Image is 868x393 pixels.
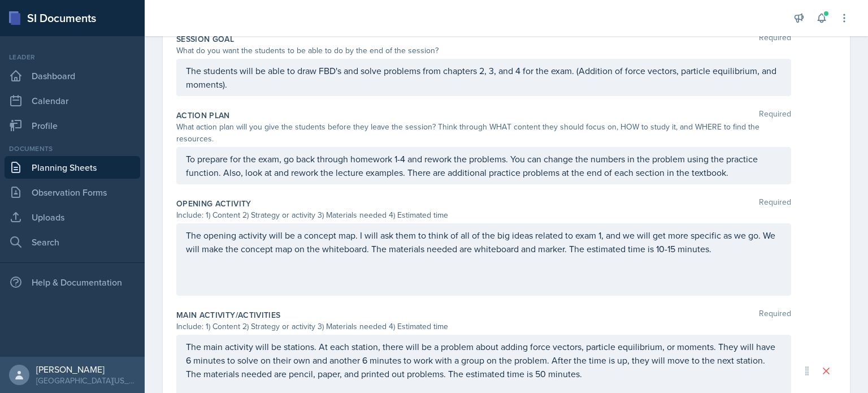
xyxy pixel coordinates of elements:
label: Session Goal [176,33,234,45]
p: The opening activity will be a concept map. I will ask them to think of all of the big ideas rela... [186,228,782,256]
span: Required [759,33,791,45]
div: Include: 1) Content 2) Strategy or activity 3) Materials needed 4) Estimated time [176,209,791,221]
label: Main Activity/Activities [176,309,280,321]
div: Include: 1) Content 2) Strategy or activity 3) Materials needed 4) Estimated time [176,321,791,332]
p: The students will be able to draw FBD's and solve problems from chapters 2, 3, and 4 for the exam... [186,64,782,91]
div: Leader [5,52,140,62]
div: [PERSON_NAME] [36,364,136,375]
a: Profile [5,114,140,137]
a: Dashboard [5,64,140,87]
div: What do you want the students to be able to do by the end of the session? [176,45,791,57]
a: Planning Sheets [5,156,140,179]
div: Documents [5,144,140,154]
a: Calendar [5,89,140,112]
div: Help & Documentation [5,271,140,293]
a: Search [5,231,140,253]
a: Uploads [5,206,140,228]
span: Required [759,110,791,121]
a: Observation Forms [5,181,140,204]
div: [GEOGRAPHIC_DATA][US_STATE] in [GEOGRAPHIC_DATA] [36,375,136,386]
label: Action Plan [176,110,230,121]
span: Required [759,309,791,321]
p: The main activity will be stations. At each station, there will be a problem about adding force v... [186,340,782,381]
span: Required [759,198,791,209]
p: To prepare for the exam, go back through homework 1-4 and rework the problems. You can change the... [186,152,782,179]
label: Opening Activity [176,198,251,209]
div: What action plan will you give the students before they leave the session? Think through WHAT con... [176,121,791,145]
